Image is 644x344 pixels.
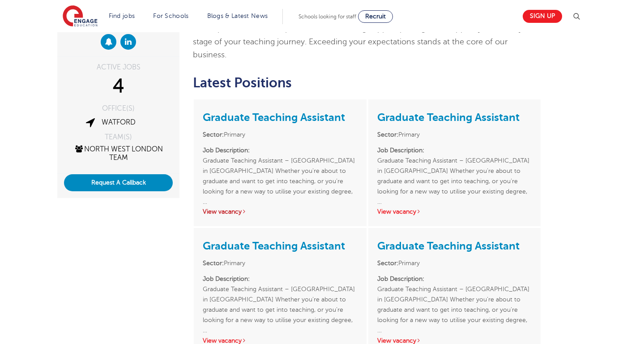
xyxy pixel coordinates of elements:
[64,174,173,191] button: Request A Callback
[377,129,532,140] li: Primary
[377,131,398,138] strong: Sector:
[377,260,398,267] strong: Sector:
[203,129,357,140] li: Primary
[64,64,173,71] div: ACTIVE JOBS
[203,145,357,197] p: Graduate Teaching Assistant – [GEOGRAPHIC_DATA] in [GEOGRAPHIC_DATA] Whether you’re about to grad...
[203,208,247,215] a: View vacancy
[377,147,424,154] strong: Job Description:
[203,240,345,252] a: Graduate Teaching Assistant
[203,111,345,124] a: Graduate Teaching Assistant
[377,275,424,282] strong: Job Description:
[365,13,386,20] span: Recruit
[377,111,520,124] a: Graduate Teaching Assistant
[377,145,532,197] p: Graduate Teaching Assistant – [GEOGRAPHIC_DATA] in [GEOGRAPHIC_DATA] Whether you’re about to grad...
[203,275,250,282] strong: Job Description:
[523,10,562,23] a: Sign up
[377,208,421,215] a: View vacancy
[377,240,520,252] a: Graduate Teaching Assistant
[299,13,356,20] span: Schools looking for staff
[203,147,250,154] strong: Job Description:
[207,13,268,19] a: Blogs & Latest News
[64,105,173,112] div: OFFICE(S)
[203,131,224,138] strong: Sector:
[203,258,357,268] li: Primary
[64,133,173,141] div: TEAM(S)
[102,118,136,126] a: Watford
[203,274,357,325] p: Graduate Teaching Assistant – [GEOGRAPHIC_DATA] in [GEOGRAPHIC_DATA] Whether you’re about to grad...
[193,75,542,90] h2: Latest Positions
[358,10,393,23] a: Recruit
[63,5,98,28] img: Engage Education
[109,13,135,19] a: Find jobs
[153,13,188,19] a: For Schools
[377,258,532,268] li: Primary
[64,75,173,98] div: 4
[377,337,421,344] a: View vacancy
[203,260,224,267] strong: Sector:
[74,145,163,162] a: North West London Team
[377,274,532,325] p: Graduate Teaching Assistant – [GEOGRAPHIC_DATA] in [GEOGRAPHIC_DATA] Whether you’re about to grad...
[203,337,247,344] a: View vacancy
